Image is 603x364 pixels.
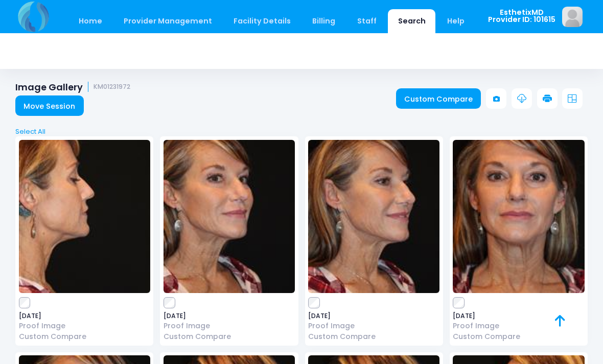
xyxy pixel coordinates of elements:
a: Proof Image [453,321,584,331]
span: EsthetixMD Provider ID: 101615 [488,9,555,23]
a: Proof Image [164,321,295,331]
a: Move Session [15,95,84,116]
h1: Image Gallery [15,82,130,92]
img: image [164,140,295,293]
a: Facility Details [224,9,301,33]
img: image [308,140,439,293]
a: Custom Compare [396,88,481,109]
span: [DATE] [453,313,584,319]
span: [DATE] [19,313,150,319]
a: Provider Management [113,9,222,33]
a: Home [68,9,112,33]
img: image [19,140,150,293]
small: KM01231972 [94,83,130,91]
a: Select All [12,127,591,137]
a: Custom Compare [308,331,439,342]
a: Billing [303,9,345,33]
a: Custom Compare [164,331,295,342]
img: image [562,7,583,27]
img: image [453,140,584,293]
a: Custom Compare [453,331,584,342]
a: Search [388,9,435,33]
span: [DATE] [164,313,295,319]
a: Proof Image [308,321,439,331]
a: Staff [347,9,386,33]
a: Proof Image [19,321,150,331]
a: Help [437,9,475,33]
a: Custom Compare [19,331,150,342]
span: [DATE] [308,313,439,319]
